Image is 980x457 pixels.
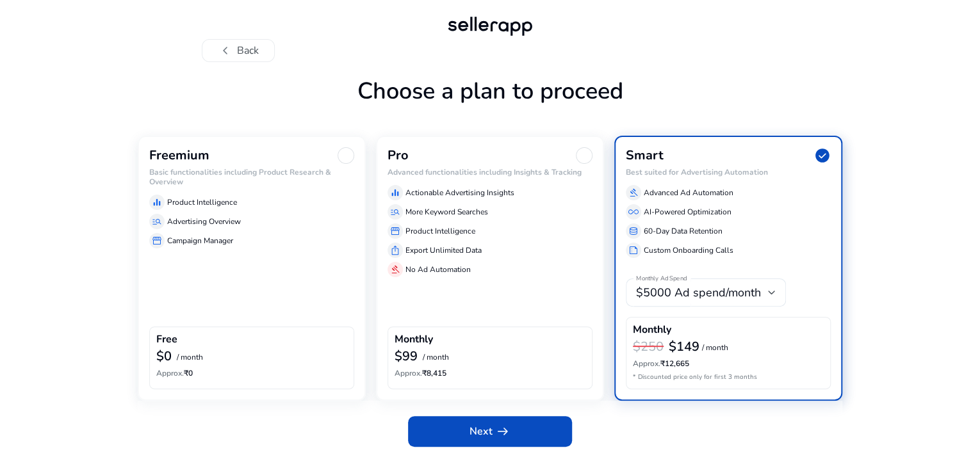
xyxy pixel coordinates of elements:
[628,245,639,255] span: summarize
[633,339,664,355] h3: $250
[152,216,162,227] span: manage_search
[395,333,433,346] h4: Monthly
[152,236,162,246] span: storefront
[633,358,660,369] span: Approx.
[388,168,592,177] h6: Advanced functionalities including Insights & Tracking
[156,348,172,365] b: $0
[405,206,488,218] p: More Keyword Searches
[644,245,733,256] p: Custom Onboarding Calls
[390,207,400,217] span: manage_search
[405,264,471,275] p: No Ad Automation
[423,353,449,362] p: / month
[702,344,728,352] p: / month
[390,245,400,255] span: ios_share
[626,168,831,177] h6: Best suited for Advertising Automation
[669,338,699,355] b: $149
[202,39,275,62] button: chevron_leftBack
[636,285,761,300] span: $5000 Ad spend/month
[156,369,347,378] h6: ₹0
[814,147,831,164] span: check_circle
[395,348,418,365] b: $99
[177,353,203,362] p: / month
[470,424,510,439] span: Next
[633,359,824,368] h6: ₹12,665
[628,207,639,217] span: all_inclusive
[405,225,475,237] p: Product Intelligence
[405,245,482,256] p: Export Unlimited Data
[628,188,639,198] span: gavel
[395,369,585,378] h6: ₹8,415
[156,368,184,378] span: Approx.
[390,264,400,275] span: gavel
[628,226,639,236] span: database
[167,235,233,246] p: Campaign Manager
[167,216,241,227] p: Advertising Overview
[636,275,687,284] mat-label: Monthly Ad Spend
[405,187,514,198] p: Actionable Advertising Insights
[218,43,233,58] span: chevron_left
[633,373,824,382] p: * Discounted price only for first 3 months
[495,424,510,439] span: arrow_right_alt
[644,187,733,198] p: Advanced Ad Automation
[388,148,409,163] h3: Pro
[626,148,664,163] h3: Smart
[390,188,400,198] span: equalizer
[633,324,671,336] h4: Monthly
[408,416,572,447] button: Nextarrow_right_alt
[395,368,422,378] span: Approx.
[156,333,177,346] h4: Free
[644,206,731,218] p: AI-Powered Optimization
[152,197,162,207] span: equalizer
[644,225,723,237] p: 60-Day Data Retention
[138,77,842,136] h1: Choose a plan to proceed
[390,226,400,236] span: storefront
[149,148,209,163] h3: Freemium
[149,168,354,186] h6: Basic functionalities including Product Research & Overview
[167,196,237,208] p: Product Intelligence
